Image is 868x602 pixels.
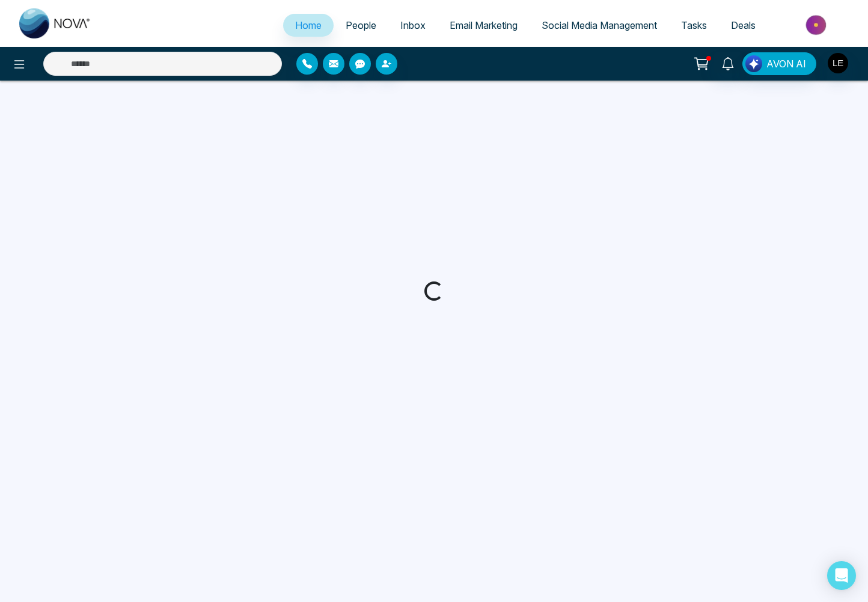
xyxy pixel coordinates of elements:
a: Deals [719,14,768,37]
a: Tasks [669,14,719,37]
a: Social Media Management [530,14,669,37]
span: AVON AI [766,57,806,71]
button: AVON AI [742,52,816,75]
img: Nova CRM Logo [19,8,91,38]
span: Home [295,19,322,31]
a: Email Marketing [438,14,530,37]
span: Social Media Management [542,19,657,31]
span: Tasks [681,19,707,31]
span: Email Marketing [450,19,518,31]
div: Open Intercom Messenger [827,561,856,590]
span: Inbox [400,19,426,31]
a: Home [283,14,334,37]
a: Inbox [388,14,438,37]
img: Lead Flow [745,55,762,72]
img: User Avatar [828,53,848,73]
img: Market-place.gif [774,11,861,38]
span: People [346,19,376,31]
span: Deals [731,19,756,31]
a: People [334,14,388,37]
